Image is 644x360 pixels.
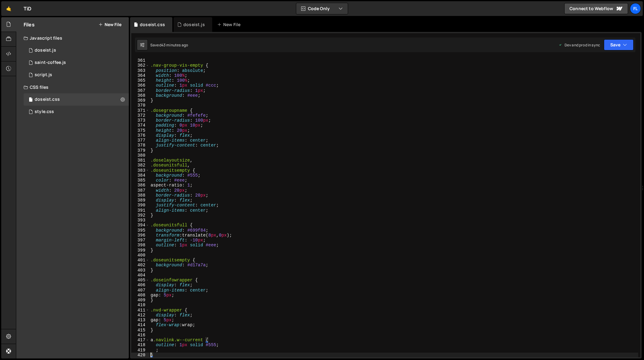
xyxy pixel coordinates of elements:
[131,88,149,93] div: 367
[131,63,149,68] div: 362
[131,353,149,358] div: 420
[131,203,149,208] div: 390
[131,298,149,303] div: 409
[131,173,149,178] div: 384
[24,44,129,57] div: 4604/37981.js
[131,233,149,238] div: 396
[131,158,149,163] div: 381
[131,138,149,143] div: 377
[131,313,149,318] div: 412
[35,109,54,115] div: style.css
[131,198,149,203] div: 389
[131,123,149,128] div: 374
[131,218,149,223] div: 393
[150,42,188,48] div: Saved
[131,333,149,338] div: 416
[131,68,149,73] div: 363
[131,308,149,313] div: 411
[564,3,628,14] a: Connect to Webflow
[131,168,149,173] div: 383
[131,283,149,288] div: 406
[131,338,149,342] div: 417
[604,39,634,50] button: Save
[35,60,66,65] div: saint-coffee.js
[131,273,149,278] div: 404
[131,303,149,307] div: 410
[131,58,149,63] div: 361
[131,213,149,218] div: 392
[131,228,149,233] div: 395
[131,342,149,347] div: 418
[131,268,149,273] div: 403
[131,148,149,153] div: 379
[296,3,348,14] button: Code Only
[16,81,129,93] div: CSS files
[131,223,149,228] div: 394
[131,153,149,158] div: 380
[35,48,56,53] div: doseist.js
[131,178,149,183] div: 385
[131,248,149,253] div: 399
[24,21,35,28] h2: Files
[131,288,149,293] div: 407
[140,22,165,28] div: doseist.css
[16,32,129,44] div: Javascript files
[131,118,149,123] div: 373
[24,57,129,69] div: 4604/27020.js
[131,83,149,88] div: 366
[131,328,149,333] div: 415
[131,323,149,327] div: 414
[131,188,149,193] div: 387
[131,183,149,188] div: 386
[131,103,149,108] div: 370
[24,93,129,106] div: 4604/42100.css
[131,108,149,113] div: 371
[35,72,52,78] div: script.js
[1,1,16,16] a: 🤙
[131,78,149,83] div: 365
[131,208,149,213] div: 391
[131,128,149,133] div: 375
[24,69,129,81] div: 4604/24567.js
[131,253,149,258] div: 400
[131,93,149,98] div: 368
[131,318,149,323] div: 413
[131,163,149,168] div: 382
[131,243,149,248] div: 398
[630,3,641,14] a: Fl
[131,98,149,103] div: 369
[131,193,149,198] div: 388
[98,22,121,27] button: New File
[131,113,149,118] div: 372
[131,238,149,243] div: 397
[35,97,60,102] div: doseist.css
[131,73,149,78] div: 364
[558,42,600,48] div: Dev and prod in sync
[24,5,31,12] div: TiD
[131,263,149,268] div: 402
[24,106,129,118] div: 4604/25434.css
[131,258,149,263] div: 401
[183,22,205,28] div: doseist.js
[131,133,149,138] div: 376
[131,278,149,283] div: 405
[161,42,188,48] div: 43 minutes ago
[131,143,149,148] div: 378
[131,293,149,298] div: 408
[131,348,149,353] div: 419
[217,22,243,28] div: New File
